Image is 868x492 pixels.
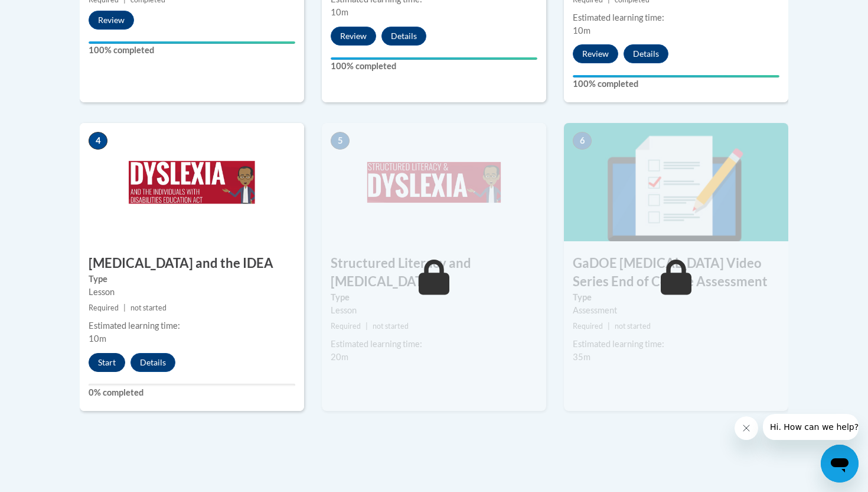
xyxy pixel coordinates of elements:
[123,303,126,312] span: |
[615,322,651,331] span: not started
[80,123,304,241] img: Course Image
[573,75,779,77] div: Your progress
[331,60,537,73] label: 100% completed
[80,254,304,273] h3: [MEDICAL_DATA] and the IDEA
[564,254,788,291] h3: GaDOE [MEDICAL_DATA] Video Series End of Course Assessment
[89,386,295,399] label: 0% completed
[130,303,167,312] span: not started
[89,132,107,150] span: 4
[89,334,106,344] span: 10m
[89,44,295,57] label: 100% completed
[373,322,409,331] span: not started
[573,77,779,90] label: 100% completed
[322,123,546,241] img: Course Image
[89,319,295,332] div: Estimated learning time:
[573,291,779,304] label: Type
[89,11,134,30] button: Review
[573,304,779,317] div: Assessment
[331,322,361,331] span: Required
[331,27,376,46] button: Review
[331,304,537,317] div: Lesson
[573,11,779,24] div: Estimated learning time:
[322,254,546,291] h3: Structured Literacy and [MEDICAL_DATA]
[608,322,610,331] span: |
[573,352,590,362] span: 35m
[331,352,348,362] span: 20m
[573,322,603,331] span: Required
[331,132,350,150] span: 5
[331,7,348,17] span: 10m
[89,353,125,372] button: Start
[331,338,537,351] div: Estimated learning time:
[763,414,859,440] iframe: Message from company
[89,303,119,312] span: Required
[89,273,295,286] label: Type
[624,44,668,63] button: Details
[130,353,175,372] button: Details
[564,123,788,241] img: Course Image
[573,132,592,150] span: 6
[573,44,618,63] button: Review
[331,57,537,60] div: Your progress
[89,41,295,44] div: Your progress
[89,286,295,299] div: Lesson
[573,338,779,351] div: Estimated learning time:
[331,291,537,304] label: Type
[735,416,758,440] iframe: Close message
[573,25,590,35] span: 10m
[366,322,368,331] span: |
[381,27,426,46] button: Details
[821,445,859,483] iframe: Button to launch messaging window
